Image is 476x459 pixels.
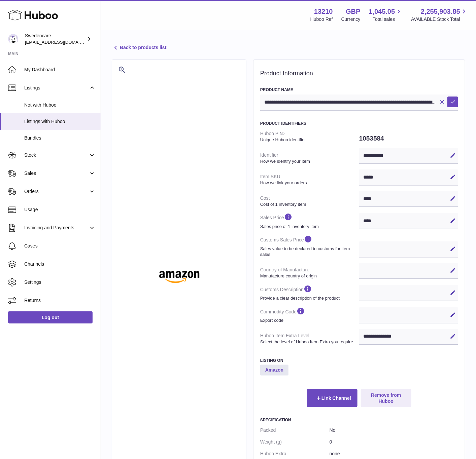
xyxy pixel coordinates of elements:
a: Log out [8,311,93,323]
dt: Weight (g) [260,436,330,448]
span: Bundles [24,135,96,141]
div: Currency [341,16,361,23]
span: Total sales [373,16,403,23]
span: Orders [24,188,89,195]
dt: Packed [260,424,330,436]
span: [EMAIL_ADDRESS][DOMAIN_NAME] [25,39,99,45]
span: 2,255,903.85 [421,7,460,16]
span: Not with Huboo [24,102,96,108]
dt: Cost [260,192,359,210]
dt: Huboo Item Extra Level [260,330,359,347]
h3: Specification [260,417,458,423]
dt: Huboo P № [260,128,359,145]
h3: Product Identifiers [260,121,458,126]
span: Stock [24,152,89,158]
h2: Product Information [260,70,458,77]
dd: No [330,424,458,436]
strong: Manufacture country of origin [260,273,358,279]
button: Link Channel [307,389,358,407]
span: Usage [24,206,96,213]
dt: Commodity Code [260,304,359,326]
dt: Country of Manufacture [260,264,359,281]
a: 2,255,903.85 AVAILABLE Stock Total [411,7,468,23]
span: Returns [24,297,96,304]
dt: Customs Sales Price [260,232,359,260]
strong: Cost of 1 inventory item [260,201,358,207]
dt: Customs Description [260,282,359,304]
dt: Identifier [260,149,359,167]
span: Channels [24,261,96,267]
h3: Product Name [260,87,458,92]
dt: Sales Price [260,210,359,232]
img: internalAdmin-13210@internal.huboo.com [8,34,18,44]
strong: 13210 [314,7,333,16]
strong: Export code [260,317,358,323]
strong: Amazon [260,365,288,376]
strong: Unique Huboo identifier [260,137,358,143]
dd: 1053584 [359,131,458,146]
span: Invoicing and Payments [24,225,89,231]
span: Cases [24,243,96,249]
strong: GBP [346,7,360,16]
span: Listings [24,85,89,91]
span: Listings with Huboo [24,118,96,125]
strong: Sales value to be declared to customs for item sales [260,246,358,258]
a: 1,045.05 Total sales [369,7,403,23]
span: 1,045.05 [369,7,395,16]
strong: Sales price of 1 inventory item [260,224,358,230]
span: My Dashboard [24,67,96,73]
strong: How we identify your item [260,158,358,164]
strong: How we link your orders [260,180,358,186]
div: Swedencare [25,33,86,45]
span: Sales [24,170,89,177]
strong: Select the level of Huboo Item Extra you require [260,339,358,345]
h3: Listing On [260,358,458,363]
span: AVAILABLE Stock Total [411,16,468,23]
button: Remove from Huboo [361,389,411,407]
strong: Provide a clear description of the product [260,295,358,301]
dt: Item SKU [260,171,359,188]
img: amazon.png [150,270,208,283]
a: Back to products list [112,44,166,52]
dd: 0 [330,436,458,448]
div: Huboo Ref [310,16,333,23]
span: Settings [24,279,96,285]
